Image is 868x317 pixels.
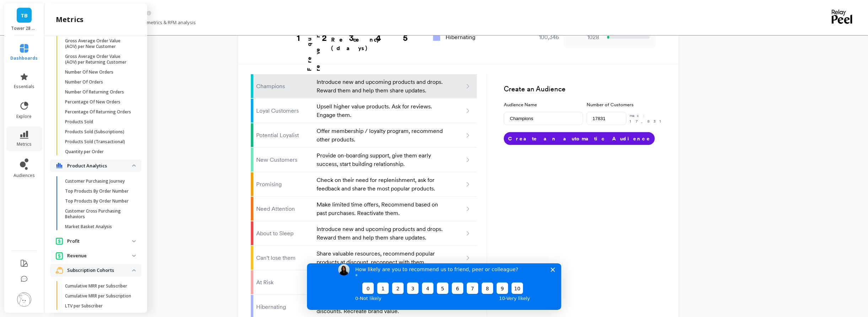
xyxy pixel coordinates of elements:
p: Top Products By Order Number [65,198,129,204]
span: explore [17,114,32,119]
iframe: Survey by Kateryna from Peel [307,263,561,310]
p: Profit [67,238,132,245]
p: Provide on-boarding support, give them early success, start building relationship. [317,151,444,168]
p: Product Analytics [67,162,132,170]
div: 2 [311,32,338,39]
p: Introduce new and upcoming products and drops. Reward them and help them share updates. [317,78,444,95]
img: profile picture [17,292,31,307]
p: Customer Cross Purchasing Behaviors [65,208,133,220]
div: 100,346 [517,33,568,42]
p: Number Of New Orders [65,69,113,75]
h2: metrics [56,15,83,25]
button: Create an automatic Audience [504,132,655,145]
p: Share valuable resources, recommend popular products at discount, reconnect with them. [317,249,444,267]
p: Can't lose them [257,254,312,262]
img: down caret icon [132,240,136,242]
p: Top Products By Order Number [65,188,129,194]
p: Quantity per Order [65,149,104,155]
div: 1 [284,32,313,39]
p: Gross Average Order Value (AOV) per New Customer [65,38,133,49]
img: navigation item icon [56,237,63,245]
p: Products Sold (Transactional) [65,139,125,145]
p: New Customers [257,156,312,164]
p: Gross Average Order Value (AOV) per Returning Customer [65,54,133,65]
p: Recency (days) [331,36,419,53]
span: audiences [14,173,35,178]
span: TB [21,11,28,20]
p: LTV per Subscriber [65,303,103,309]
p: Customer Purchasing Journey [65,178,125,184]
p: Check on their need for replenishment, ask for feedback and share the most popular products. [317,176,444,193]
p: Market Basket Analysis [65,224,112,230]
p: Promising [257,180,312,189]
label: Number of Customers [587,101,665,108]
p: Tower 28 Beauty [11,26,37,31]
h3: Create an Audience [504,84,665,95]
p: Need Attention [257,205,312,213]
p: Cumulative MRR per Subscription [65,293,131,299]
p: Percentage Of Returning Orders [65,109,131,115]
p: Subscription Cohorts [67,267,132,274]
p: Number Of Returning Orders [65,89,124,95]
p: Potential Loyalist [257,131,312,140]
p: max: 17,831 [630,113,666,124]
p: Champions [257,82,312,91]
img: navigation item icon [56,163,63,168]
p: Upsell higher value products. Ask for reviews. Engage them. [317,102,444,119]
span: essentials [14,84,34,90]
p: Offer membership / loyalty program, recommend other products. [317,127,444,144]
p: Percentage Of New Orders [65,99,120,105]
img: down caret icon [132,255,136,257]
img: navigation item icon [56,267,63,274]
p: Products Sold (Subscriptions) [65,129,124,135]
label: Audience Name [504,101,583,108]
span: metrics [17,141,32,147]
p: Make limited time offers, Recommend based on past purchases. Reactivate them. [317,200,444,217]
p: Cumulative MRR per Subscriber [65,283,127,289]
p: At Risk [257,278,312,287]
p: About to Sleep [257,229,312,238]
input: e.g. Black friday [504,112,583,125]
span: dashboards [11,55,38,61]
p: 1028 [568,33,599,42]
img: down caret icon [132,269,136,272]
img: navigation item icon [56,252,63,259]
span: Hibernating [446,33,476,42]
p: Loyal Customers [257,107,312,115]
p: Products Sold [65,119,93,125]
img: down caret icon [132,165,136,167]
p: Hibernating [257,303,312,311]
p: Introduce new and upcoming products and drops. Reward them and help them share updates. [317,225,444,242]
p: Revenue [67,252,132,259]
input: e.g. 500 [587,112,626,125]
p: Number Of Orders [65,79,103,85]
